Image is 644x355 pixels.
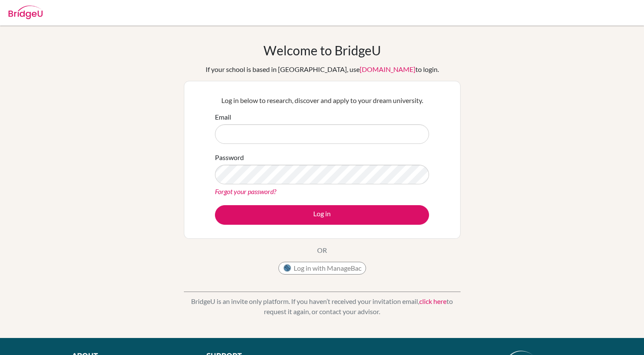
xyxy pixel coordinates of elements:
[9,6,43,19] img: Bridge-U
[215,187,276,195] a: Forgot your password?
[215,95,429,106] p: Log in below to research, discover and apply to your dream university.
[419,297,447,305] a: click here
[263,43,381,58] h1: Welcome to BridgeU
[206,64,439,74] div: If your school is based in [GEOGRAPHIC_DATA], use to login.
[317,245,327,255] p: OR
[184,296,461,317] p: BridgeU is an invite only platform. If you haven’t received your invitation email, to request it ...
[215,152,244,163] label: Password
[215,205,429,225] button: Log in
[278,262,366,275] button: Log in with ManageBac
[360,65,415,73] a: [DOMAIN_NAME]
[215,112,231,122] label: Email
